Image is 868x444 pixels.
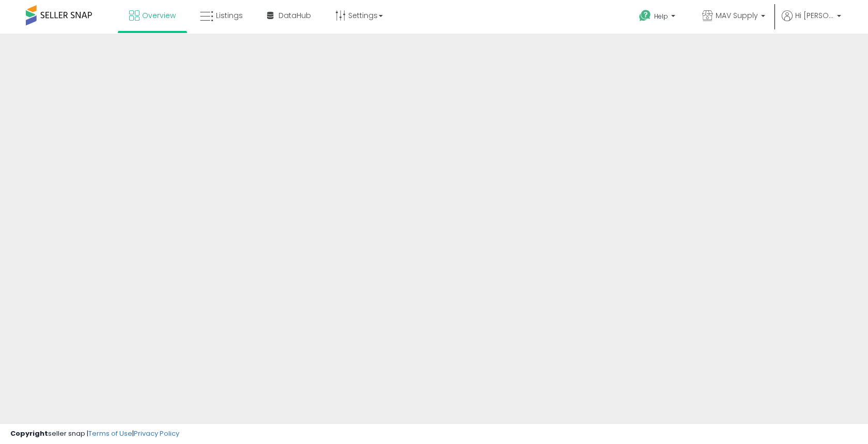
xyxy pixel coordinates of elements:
span: Help [654,12,668,21]
a: Privacy Policy [134,429,179,438]
div: seller snap | | [10,429,179,439]
a: Help [631,2,686,34]
a: Terms of Use [88,429,132,438]
span: Overview [142,10,176,21]
i: Get Help [639,9,652,22]
span: MAV Supply [716,10,758,21]
span: Hi [PERSON_NAME] [795,10,834,21]
span: Listings [216,10,243,21]
strong: Copyright [10,429,48,438]
a: Hi [PERSON_NAME] [782,10,841,34]
span: DataHub [278,10,311,21]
